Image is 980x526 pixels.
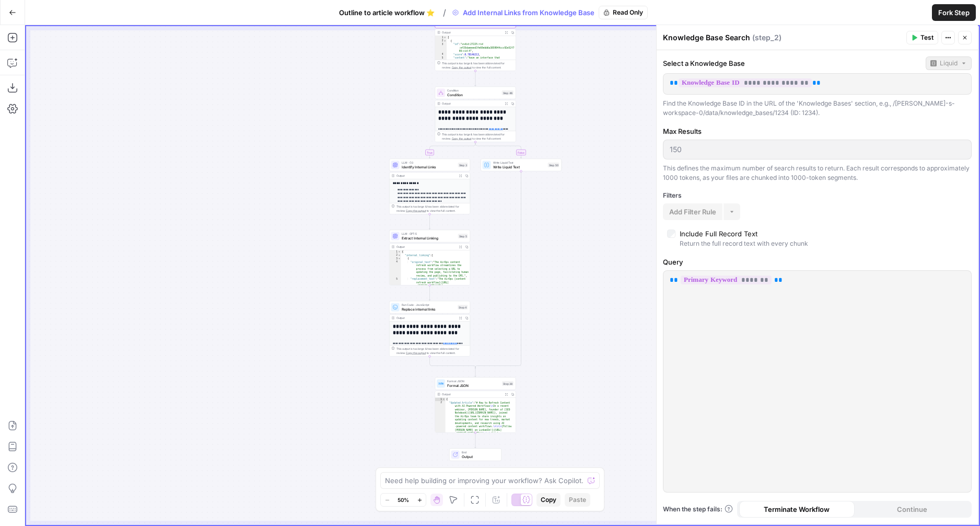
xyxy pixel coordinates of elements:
span: Toggle code folding, rows 2 through 16 [444,39,447,43]
div: 1 [390,250,401,254]
span: Paste [569,495,586,505]
div: 4 [390,260,401,278]
div: Output [396,245,456,249]
span: Replace internal links [402,306,456,312]
span: LLM · O3 [402,161,456,165]
span: Copy the output [406,209,426,212]
span: Continue [897,504,927,514]
span: Copy the output [452,66,472,69]
div: Step 50 [548,163,559,167]
span: Copy [541,495,556,505]
span: Toggle code folding, rows 1 through 3 [442,398,446,402]
span: Toggle code folding, rows 1 through 22 [444,36,447,40]
div: 5 [435,56,447,81]
span: Format JSON [447,383,500,388]
button: Paste [565,493,590,507]
g: Edge from step_46 to step_3 [429,142,475,158]
span: Outline to article workflow ⭐️ [339,7,435,18]
span: Copy the output [452,137,472,140]
div: Knowledge Base Search [663,32,903,43]
input: Include Full Record TextReturn the full record text with every chunk [667,230,675,238]
div: Step 38 [502,381,514,386]
div: Output [396,174,456,178]
span: Toggle code folding, rows 2 through 23 [398,254,401,257]
span: Write Liquid Text [493,164,546,169]
div: Return the full record text with every chunk [680,239,808,248]
div: Output [442,101,501,106]
g: Edge from step_46 to step_50 [475,142,522,158]
g: Edge from step_4 to step_46-conditional-end [430,357,476,369]
span: Condition [447,88,500,93]
div: Output [396,316,456,320]
label: Select a Knowledge Base [663,58,921,68]
span: Output [462,454,497,459]
div: This output is too large & has been abbreviated for review. to view the full content. [442,61,514,70]
button: Test [906,31,938,44]
div: Output [442,30,501,35]
div: 4 [435,53,447,56]
button: Liquid [926,56,972,70]
span: Condition [447,92,500,97]
button: Continue [855,501,970,518]
label: Query [663,257,972,267]
span: LLM · GPT-5 [402,232,456,236]
a: When the step fails: [663,505,733,514]
div: 3 [435,43,447,53]
div: This output is too large & has been abbreviated for review. to view the full content. [396,347,468,355]
span: Test [920,33,934,42]
span: / [443,6,446,19]
span: Run Code · JavaScript [402,303,456,307]
div: Output[ { "id":"vsdid:27225:rid :ef35daeeeed3fe69ebb6a3859944ccc92e52f7 66:cid:4", "score":0.7814... [435,16,516,71]
div: Write Liquid TextWrite Liquid TextStep 50 [481,159,562,171]
button: Copy [536,493,561,507]
div: LLM · GPT-5Extract Internal LinkingStep 5Output{ "internal_linking":[ { "original_text":"The AirO... [389,230,470,285]
div: Format JSONFormat JSONStep 38Output{ "Updated Article":"# How to Refresh Content with AI-Powered ... [435,378,516,433]
g: Edge from step_46-conditional-end to step_38 [475,367,476,377]
span: Write Liquid Text [493,161,546,165]
div: Add Internal Links from Knowledge Base [448,6,648,19]
div: This output is too large & has been abbreviated for review. to view the full content. [396,204,468,213]
span: Fork Step [938,7,970,18]
span: Extract Internal Linking [402,235,456,241]
span: Liquid [940,59,958,68]
span: Toggle code folding, rows 1 through 24 [398,250,401,254]
span: Toggle code folding, rows 3 through 6 [398,257,401,261]
div: 2 [390,254,401,257]
div: Output [442,392,501,396]
span: End [462,450,497,454]
button: Add Filter Rule [663,203,722,220]
div: 2 [435,39,447,43]
span: Identify Internal Links [402,164,456,169]
span: ( step_2 ) [752,32,781,43]
div: Include Full Record Text [680,228,757,239]
g: Edge from step_50 to step_46-conditional-end [475,171,521,369]
div: 1 [435,398,446,402]
g: Edge from step_38 to end [475,433,476,448]
div: This output is too large & has been abbreviated for review. to view the full content. [442,132,514,141]
span: Add Filter Rule [669,207,716,217]
div: This defines the maximum number of search results to return. Each result corresponds to approxima... [663,164,972,182]
span: Read Only [613,8,643,17]
div: Step 46 [502,90,514,95]
g: Edge from step_3 to step_5 [429,214,430,230]
label: Max Results [663,126,972,136]
g: Edge from step_5 to step_4 [429,285,430,301]
span: 50% [398,496,409,504]
button: Outline to article workflow ⭐️ [333,4,441,21]
div: Step 5 [458,234,468,238]
div: 3 [390,257,401,261]
div: Step 3 [458,163,468,167]
span: Format JSON [447,379,500,383]
span: Copy the output [406,351,426,355]
div: EndOutput [435,449,516,461]
div: Filters [663,191,972,200]
div: Find the Knowledge Base ID in the URL of the 'Knowledge Bases' section, e.g., /[PERSON_NAME]-s-wo... [663,99,972,118]
div: 5 [390,278,401,305]
div: 1 [435,36,447,40]
button: Fork Step [932,4,976,21]
div: Step 4 [458,305,468,310]
span: Terminate Workflow [764,504,830,514]
g: Edge from step_2 to step_46 [475,71,476,86]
